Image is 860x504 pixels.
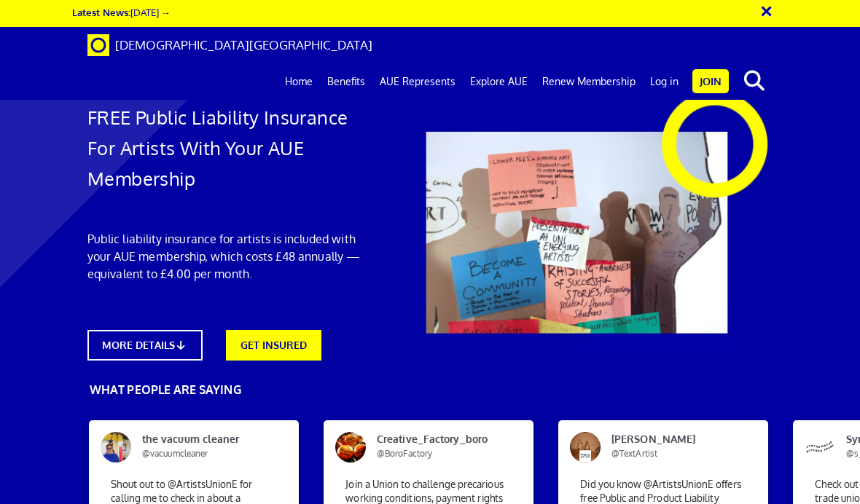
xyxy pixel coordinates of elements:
[732,66,776,96] button: search
[77,27,383,63] a: Brand [DEMOGRAPHIC_DATA][GEOGRAPHIC_DATA]
[115,37,372,52] span: [DEMOGRAPHIC_DATA][GEOGRAPHIC_DATA]
[366,432,506,461] span: Creative_Factory_boro
[131,432,271,461] span: the vacuum cleaner
[226,330,321,361] a: GET INSURED
[643,63,686,100] a: Log in
[87,230,360,283] p: Public liability insurance for artists is included with your AUE membership, which costs £48 annu...
[87,330,203,361] a: MORE DETAILS
[87,102,360,194] h1: FREE Public Liability Insurance For Artists With Your AUE Membership
[377,448,432,459] span: @BoroFactory
[601,432,740,461] span: [PERSON_NAME]
[372,63,463,100] a: AUE Represents
[278,63,320,100] a: Home
[320,63,372,100] a: Benefits
[535,63,643,100] a: Renew Membership
[463,63,535,100] a: Explore AUE
[72,6,171,18] a: Latest News:[DATE] →
[611,448,657,459] span: @TextArtist
[692,69,729,93] a: Join
[142,448,208,459] span: @vacuumcleaner
[72,6,130,18] strong: Latest News:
